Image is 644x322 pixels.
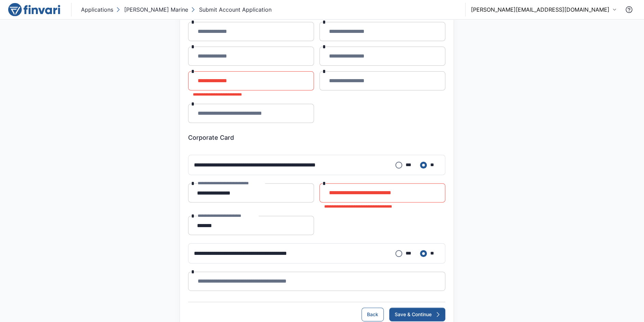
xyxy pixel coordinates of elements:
img: logo [8,3,60,16]
h6: Corporate Card [188,134,445,141]
button: Applications [80,4,115,15]
button: Back [362,308,384,321]
p: [PERSON_NAME][EMAIL_ADDRESS][DOMAIN_NAME] [471,5,609,14]
button: Submit Account Application [189,4,273,15]
p: Applications [81,5,113,14]
button: [PERSON_NAME][EMAIL_ADDRESS][DOMAIN_NAME] [471,5,617,14]
button: [PERSON_NAME] Marine [115,4,189,15]
button: Contact Support [622,3,636,16]
p: [PERSON_NAME] Marine [124,5,188,14]
p: Submit Account Application [199,5,272,14]
button: Save & Continue [389,308,445,321]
